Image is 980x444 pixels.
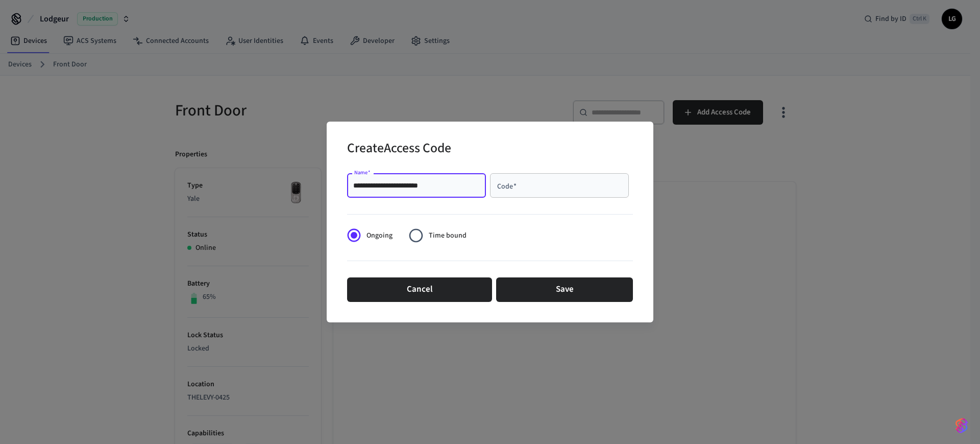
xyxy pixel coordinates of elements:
label: Name [354,169,371,176]
button: Save [496,277,633,302]
h2: Create Access Code [347,134,451,165]
span: Ongoing [366,230,393,241]
span: Time bound [429,230,467,241]
button: Cancel [347,277,492,302]
img: SeamLogoGradient.69752ec5.svg [955,417,968,434]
